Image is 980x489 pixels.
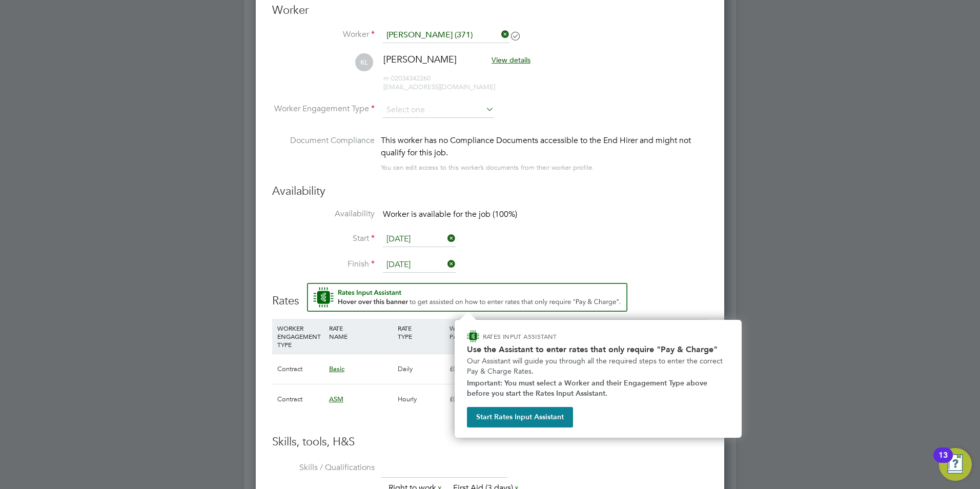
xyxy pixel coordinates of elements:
[550,319,602,345] div: EMPLOYER COST
[272,134,375,172] label: Document Compliance
[272,29,375,40] label: Worker
[272,435,708,450] h3: Skills, tools, H&S
[381,161,594,174] div: You can edit access to this worker’s documents from their worker profile.
[447,354,499,384] div: £0.00
[447,384,499,414] div: £0.00
[329,395,343,403] span: ASM
[275,354,326,384] div: Contract
[499,319,550,345] div: HOLIDAY PAY
[383,103,494,118] input: Select one
[467,407,573,427] button: Start Rates Input Assistant
[383,74,391,83] span: m:
[272,283,708,309] h3: Rates
[383,209,517,219] span: Worker is available for the job (100%)
[395,354,447,384] div: Daily
[395,319,447,345] div: RATE TYPE
[272,259,375,270] label: Finish
[383,28,509,43] input: Search for...
[483,332,611,341] p: RATES INPUT ASSISTANT
[272,3,708,18] h3: Worker
[329,364,344,373] span: Basic
[447,319,499,345] div: WORKER PAY RATE
[467,344,729,354] h2: Use the Assistant to enter rates that only require "Pay & Charge"
[467,379,709,398] strong: Important: You must select a Worker and their Engagement Type above before you start the Rates In...
[602,319,654,345] div: AGENCY MARKUP
[455,320,742,438] div: How to input Rates that only require Pay & Charge
[492,55,530,65] span: View details
[381,134,708,159] div: This worker has no Compliance Documents accessible to the End Hirer and might not qualify for thi...
[326,319,395,345] div: RATE NAME
[355,53,373,71] span: KL
[654,319,705,354] div: AGENCY CHARGE RATE
[383,83,495,91] span: [EMAIL_ADDRESS][DOMAIN_NAME]
[275,384,326,414] div: Contract
[938,455,948,468] div: 13
[383,257,456,273] input: Select one
[272,184,708,199] h3: Availability
[272,104,375,114] label: Worker Engagement Type
[272,209,375,219] label: Availability
[467,356,729,376] p: Our Assistant will guide you through all the required steps to enter the correct Pay & Charge Rates.
[383,53,457,65] span: [PERSON_NAME]
[383,74,431,83] span: 02034342260
[272,233,375,244] label: Start
[939,448,972,481] button: Open Resource Center, 13 new notifications
[272,462,375,473] label: Skills / Qualifications
[467,330,479,342] img: ENGAGE Assistant Icon
[307,283,627,312] button: Rate Assistant
[275,319,326,354] div: WORKER ENGAGEMENT TYPE
[383,232,456,247] input: Select one
[395,384,447,414] div: Hourly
